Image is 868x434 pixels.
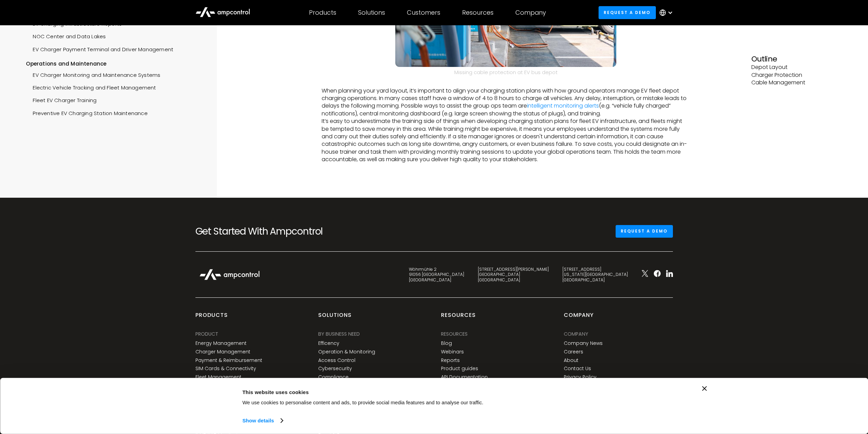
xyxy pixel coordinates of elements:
h2: Get Started With Ampcontrol [195,226,345,237]
a: Blog [441,340,452,346]
a: Careers [564,349,583,355]
a: EV Charger Payment Terminal and Driver Management [26,42,173,55]
a: intelligent monitoring alerts [527,102,599,110]
a: Show details [242,416,283,426]
a: Energy Management [195,340,247,346]
div: Customers [407,9,440,16]
img: Ampcontrol Logo [195,265,264,284]
span: We use cookies to personalise content and ads, to provide social media features and to analyse ou... [242,400,484,405]
a: About [564,358,578,363]
div: Solutions [318,311,352,324]
a: Contact Us [564,366,591,372]
a: Payment & Reimbursement [195,358,262,363]
a: Privacy Policy [564,374,597,380]
div: Resources [462,9,494,16]
a: Cybersecurity [318,366,352,372]
div: BY BUSINESS NEED [318,330,360,338]
a: EV Charger Monitoring and Maintenance Systems [26,68,160,81]
div: Products [309,9,336,16]
p: Depot Layout [751,64,842,71]
a: Company News [564,340,603,346]
p: When planning your yard layout, it’s important to align your charging station plans with how grou... [322,87,690,118]
div: Resources [441,311,476,324]
a: Webinars [441,349,464,355]
p: ‍ [322,79,690,87]
button: Close banner [702,386,707,391]
div: products [195,311,228,324]
a: Preventive EV Charging Station Maintenance [26,106,147,119]
div: Company [515,9,546,16]
div: Operations and Maintenance [26,60,200,68]
div: [STREET_ADDRESS] [US_STATE][GEOGRAPHIC_DATA] [GEOGRAPHIC_DATA] [562,267,628,283]
a: Access Control [318,358,355,363]
a: Fleet EV Charger Training [26,94,97,106]
a: Electric Vehicle Tracking and Fleet Management [26,81,156,93]
div: [STREET_ADDRESS][PERSON_NAME] [GEOGRAPHIC_DATA] [GEOGRAPHIC_DATA] [478,267,549,283]
div: Solutions [358,9,385,16]
a: Request a demo [616,225,673,238]
a: Request a demo [599,6,656,19]
a: SIM Cards & Connectivity [195,366,256,372]
a: Compliance [318,374,349,380]
button: Okay [592,386,690,406]
div: Company [564,311,594,324]
div: This website uses cookies [242,388,577,396]
div: Wöhrmühle 2 91056 [GEOGRAPHIC_DATA] [GEOGRAPHIC_DATA] [409,267,464,283]
a: Efficency [318,340,339,346]
a: NOC Center and Data Lakes [26,30,106,42]
p: It’s easy to underestimate the training side of things when developing charging station plans for... [322,117,690,163]
a: Product guides [441,366,478,372]
a: Operation & Monitoring [318,349,375,355]
div: Resources [441,330,468,338]
p: Cable Management [751,79,842,86]
a: API Documentation [441,374,488,380]
a: Reports [441,358,460,363]
div: Company [564,330,588,338]
p: Charger Protection [751,71,842,79]
a: Fleet Management [195,374,241,380]
a: Charger Management [195,349,250,355]
div: PRODUCT [195,330,218,338]
figcaption: Missing cable protection at EV bus depot [395,69,616,76]
h3: Outline [751,55,842,64]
